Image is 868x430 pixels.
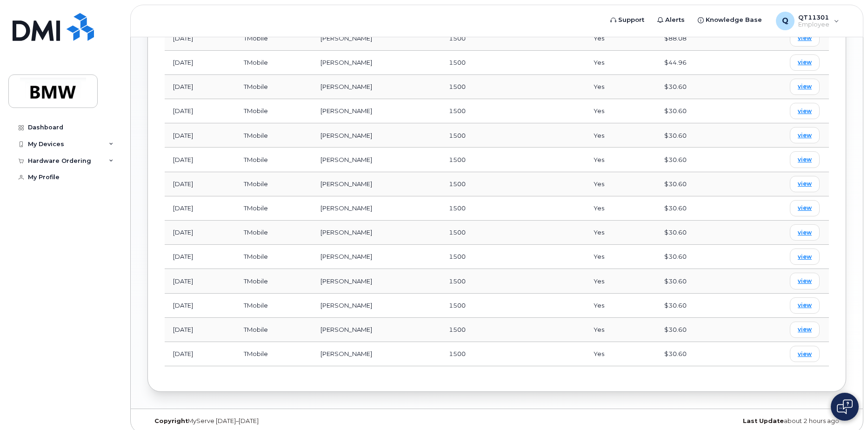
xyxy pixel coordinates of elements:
td: Yes [585,123,656,148]
span: view [798,155,812,164]
span: view [798,131,812,140]
td: TMobile [235,221,312,245]
span: 1500 [449,180,466,188]
span: 1500 [449,253,466,260]
td: [DATE] [165,221,235,245]
span: view [798,325,812,334]
td: Yes [585,196,656,221]
span: view [798,301,812,309]
div: $30.60 [664,180,731,188]
span: QT11301 [798,13,829,21]
td: [PERSON_NAME] [312,148,441,172]
span: 1500 [449,156,466,163]
span: Support [618,15,644,25]
span: Knowledge Base [706,15,762,25]
a: view [790,200,820,216]
td: [DATE] [165,51,235,75]
div: $30.60 [664,301,731,310]
td: [PERSON_NAME] [312,221,441,245]
span: 1500 [449,204,466,212]
span: 1500 [449,132,466,139]
span: 1500 [449,107,466,114]
td: TMobile [235,269,312,293]
a: Knowledge Base [691,11,768,29]
td: [PERSON_NAME] [312,294,441,318]
a: view [790,297,820,314]
div: $30.60 [664,325,731,334]
a: view [790,30,820,46]
td: [DATE] [165,318,235,342]
div: $30.60 [664,155,731,164]
div: $30.60 [664,228,731,237]
span: view [798,253,812,261]
img: Open chat [837,399,853,414]
span: Q [782,15,788,27]
td: TMobile [235,172,312,196]
div: QT11301 [769,12,846,30]
a: view [790,103,820,119]
td: [DATE] [165,269,235,293]
td: Yes [585,99,656,123]
span: view [798,107,812,115]
td: [PERSON_NAME] [312,318,441,342]
td: TMobile [235,294,312,318]
td: Yes [585,245,656,269]
td: [PERSON_NAME] [312,172,441,196]
div: $88.08 [664,34,731,43]
strong: Copyright [154,417,188,424]
td: TMobile [235,342,312,366]
td: [DATE] [165,75,235,99]
span: view [798,204,812,212]
span: view [798,228,812,237]
td: Yes [585,75,656,99]
td: [PERSON_NAME] [312,51,441,75]
span: view [798,82,812,91]
td: [PERSON_NAME] [312,75,441,99]
td: [PERSON_NAME] [312,26,441,50]
td: Yes [585,342,656,366]
a: Support [604,11,651,29]
a: view [790,322,820,338]
div: $30.60 [664,131,731,140]
div: MyServe [DATE]–[DATE] [147,417,381,425]
td: [PERSON_NAME] [312,245,441,269]
td: Yes [585,51,656,75]
td: Yes [585,26,656,50]
span: 1500 [449,59,466,66]
a: view [790,54,820,71]
td: [DATE] [165,342,235,366]
td: [DATE] [165,294,235,318]
span: 1500 [449,326,466,333]
a: view [790,346,820,362]
td: Yes [585,221,656,245]
span: 1500 [449,34,466,42]
td: [PERSON_NAME] [312,342,441,366]
td: [PERSON_NAME] [312,99,441,123]
span: 1500 [449,83,466,90]
a: view [790,273,820,289]
a: view [790,249,820,265]
span: view [798,34,812,42]
td: [DATE] [165,172,235,196]
td: Yes [585,294,656,318]
div: $30.60 [664,277,731,286]
span: Employee [798,21,829,28]
td: [DATE] [165,123,235,148]
div: $30.60 [664,349,731,358]
a: view [790,151,820,168]
td: [DATE] [165,245,235,269]
span: 1500 [449,350,466,357]
span: 1500 [449,277,466,285]
span: view [798,277,812,285]
td: Yes [585,318,656,342]
td: [DATE] [165,148,235,172]
td: TMobile [235,26,312,50]
td: TMobile [235,318,312,342]
div: $30.60 [664,204,731,213]
td: TMobile [235,75,312,99]
td: TMobile [235,99,312,123]
div: $44.96 [664,58,731,67]
div: $30.60 [664,82,731,91]
div: $30.60 [664,107,731,115]
div: $30.60 [664,252,731,261]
